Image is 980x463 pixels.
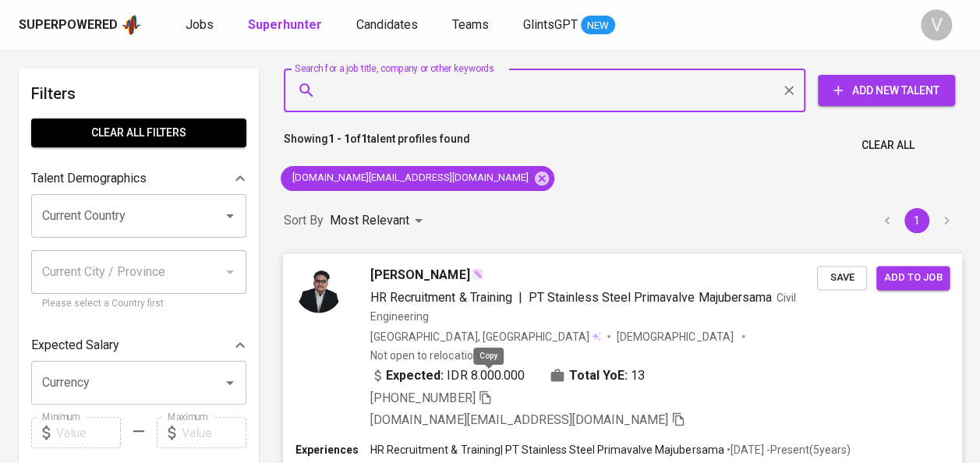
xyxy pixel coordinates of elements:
[31,163,246,194] div: Talent Demographics
[281,171,538,186] span: [DOMAIN_NAME][EMAIL_ADDRESS][DOMAIN_NAME]
[830,81,943,101] span: Add New Talent
[121,13,142,37] img: app logo
[370,412,668,426] span: [DOMAIN_NAME][EMAIL_ADDRESS][DOMAIN_NAME]
[529,289,772,304] span: PT Stainless Steel Primavalve Majubersama
[186,17,214,32] span: Jobs
[248,16,325,35] a: Superhunter
[370,289,512,304] span: HR Recruitment & Training
[370,366,525,384] div: IDR 8.000.000
[361,133,367,145] b: 1
[182,417,246,448] input: Value
[370,266,469,285] span: [PERSON_NAME]
[248,17,322,32] b: Superhunter
[876,266,950,290] button: Add to job
[817,266,867,290] button: Save
[219,205,241,227] button: Open
[904,208,929,233] button: page 1
[370,347,479,362] p: Not open to relocation
[31,81,246,106] h6: Filters
[356,17,418,32] span: Candidates
[370,328,601,344] div: [GEOGRAPHIC_DATA], [GEOGRAPHIC_DATA]
[884,269,942,287] span: Add to job
[186,16,217,35] a: Jobs
[31,169,147,188] p: Talent Demographics
[295,266,342,313] img: 7a663158bb06fee291df196ecdc6aeb8.png
[724,442,850,458] p: • [DATE] - Present ( 5 years )
[818,75,955,106] button: Add New Talent
[356,16,421,35] a: Candidates
[31,336,119,355] p: Expected Salary
[523,17,578,32] span: GlintsGPT
[778,80,800,101] button: Clear
[330,207,428,235] div: Most Relevant
[872,208,961,233] nav: pagination navigation
[44,123,234,143] span: Clear All filters
[386,366,444,384] b: Expected:
[284,131,470,160] p: Showing of talent profiles found
[328,133,350,145] b: 1 - 1
[523,16,615,35] a: GlintsGPT NEW
[295,442,370,458] p: Experiences
[452,17,489,32] span: Teams
[471,267,483,280] img: magic_wand.svg
[330,211,409,230] p: Most Relevant
[569,366,628,384] b: Total YoE:
[370,291,796,322] span: Civil Engineering
[281,166,554,191] div: [DOMAIN_NAME][EMAIL_ADDRESS][DOMAIN_NAME]
[31,330,246,361] div: Expected Salary
[861,136,915,155] span: Clear All
[370,390,475,405] span: [PHONE_NUMBER]
[452,16,492,35] a: Teams
[56,417,121,448] input: Value
[617,328,735,344] span: [DEMOGRAPHIC_DATA]
[518,288,522,306] span: |
[19,13,142,37] a: Superpoweredapp logo
[631,366,645,384] span: 13
[31,118,246,147] button: Clear All filters
[42,296,235,312] p: Please select a Country first
[921,9,952,41] div: V
[825,269,859,287] span: Save
[855,131,921,160] button: Clear All
[370,442,724,458] p: HR Recruitment & Training | PT Stainless Steel Primavalve Majubersama
[581,18,615,34] span: NEW
[19,16,118,34] div: Superpowered
[284,211,324,230] p: Sort By
[219,372,241,394] button: Open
